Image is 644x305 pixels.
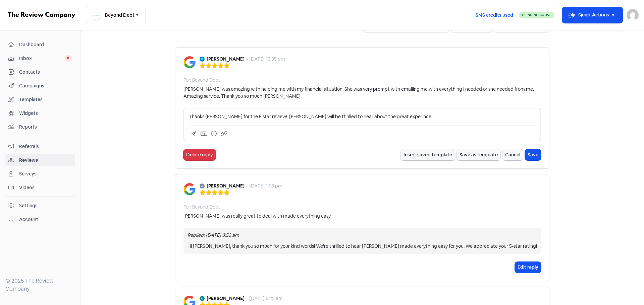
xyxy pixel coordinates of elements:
[5,154,75,166] a: Reviews
[19,69,72,76] span: Contacts
[470,11,519,18] a: SMS credits used
[64,55,72,62] span: 0
[5,168,75,180] a: Surveys
[5,140,75,153] a: Referrals
[5,80,75,92] a: Campaigns
[502,149,523,160] button: Cancel
[5,277,75,293] div: © 2025 The Review Company
[207,182,245,189] b: [PERSON_NAME]
[207,56,245,63] b: [PERSON_NAME]
[183,213,331,220] div: [PERSON_NAME] was really great to deal with made everything easy
[183,77,220,84] div: For: Beyond Debt
[19,124,72,131] span: Reports
[525,149,541,160] button: Save
[200,296,205,301] img: Avatar
[19,216,38,223] div: Account
[183,56,196,68] img: Image
[524,13,551,17] span: Sending Active
[627,9,639,21] img: User
[5,181,75,194] a: Videos
[19,202,38,209] div: Settings
[19,184,72,191] span: Videos
[19,157,72,164] span: Reviews
[519,11,554,19] a: Sending Active
[187,243,537,250] div: Hi [PERSON_NAME], thank you so much for your kind words! We're thrilled to hear [PERSON_NAME] mad...
[247,182,282,189] div: - [DATE] 1:53 pm
[19,55,64,62] span: Inbox
[5,107,75,120] a: Widgets
[247,295,283,302] div: - [DATE] 6:22 am
[189,113,536,120] p: Thanks [PERSON_NAME] for the 5 star review! [PERSON_NAME] will be thrilled to hear about the grea...
[200,57,205,62] img: Avatar
[562,7,623,23] button: Quick Actions
[5,52,75,65] a: Inbox 0
[247,56,285,63] div: - [DATE] 12:35 pm
[5,213,75,226] a: Account
[187,232,239,238] i: Replied: [DATE] 8:53 am
[5,39,75,51] a: Dashboard
[183,204,220,211] div: For: Beyond Debt
[19,96,72,103] span: Templates
[457,149,500,160] button: Save as template
[19,110,72,117] span: Widgets
[5,121,75,133] a: Reports
[19,143,72,150] span: Referrals
[19,41,72,48] span: Dashboard
[207,295,245,302] b: [PERSON_NAME]
[401,149,455,160] button: Insert saved template
[515,262,541,273] button: Edit reply
[5,93,75,106] a: Templates
[5,200,75,212] a: Settings
[476,12,513,19] span: SMS credits used
[19,170,72,177] span: Surveys
[183,183,196,195] img: Image
[19,82,72,89] span: Campaigns
[200,183,205,188] img: Avatar
[5,66,75,78] a: Contacts
[183,86,541,100] div: [PERSON_NAME] was amazing with helping me with my financial situation. She was very prompt with e...
[183,149,216,160] button: Delete reply
[86,6,146,24] button: Beyond Debt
